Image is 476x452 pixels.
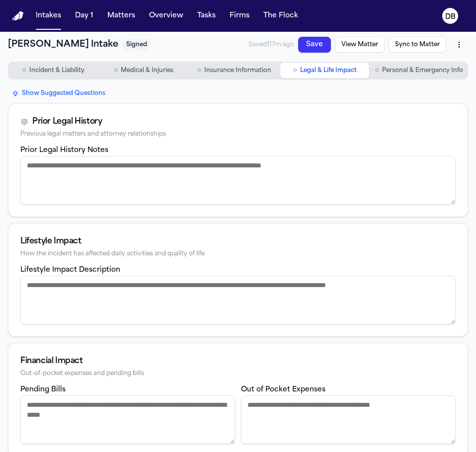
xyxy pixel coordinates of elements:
[71,7,97,25] button: Day 1
[20,370,456,377] div: Out-of-pocket expenses and pending bills
[193,7,220,25] button: Tasks
[371,63,467,78] button: Go to Personal & Emergency Info
[20,266,120,274] label: Lifestyle Impact Description
[122,39,151,51] span: Signed
[103,7,139,25] button: Matters
[300,67,357,75] span: Legal & Life Impact
[12,11,24,21] img: Finch Logo
[8,38,118,52] h1: [PERSON_NAME] Intake
[29,67,84,75] span: Incident & Liability
[121,67,173,75] span: Medical & Injuries
[280,63,369,78] button: Go to Legal & Life Impact
[20,131,456,138] div: Previous legal matters and attorney relationships
[204,67,271,75] span: Insurance Information
[259,7,302,25] button: The Flock
[382,67,463,75] span: Personal & Emergency Info
[190,63,278,78] button: Go to Insurance Information
[99,63,188,78] button: Go to Medical & Injuries
[20,276,456,324] textarea: Lifestyle impact
[20,250,456,258] div: How the incident has affected daily activities and quality of life
[20,156,456,205] textarea: Prior legal history
[9,63,97,78] button: Go to Incident & Liability
[12,11,24,21] a: Home
[197,66,201,75] span: ○
[335,37,385,53] button: View Matter
[226,7,253,25] button: Firms
[375,66,379,75] span: ○
[8,87,109,99] button: Show Suggested Questions
[389,37,446,53] button: Sync to Matter
[445,13,456,20] text: DB
[145,7,187,25] button: Overview
[298,37,331,53] button: Save
[248,41,294,49] span: Saved 117m ago
[450,36,468,54] button: More actions
[241,395,456,444] textarea: Out of pocket expenses
[20,395,235,444] textarea: Pending bills
[114,66,118,75] span: ○
[20,355,456,367] div: Financial Impact
[32,7,65,25] button: Intakes
[241,386,325,393] label: Out of Pocket Expenses
[22,66,26,75] span: ○
[20,386,66,393] label: Pending Bills
[20,235,456,247] div: Lifestyle Impact
[293,66,297,75] span: ○
[20,147,108,154] label: Prior Legal History Notes
[32,116,102,128] div: Prior Legal History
